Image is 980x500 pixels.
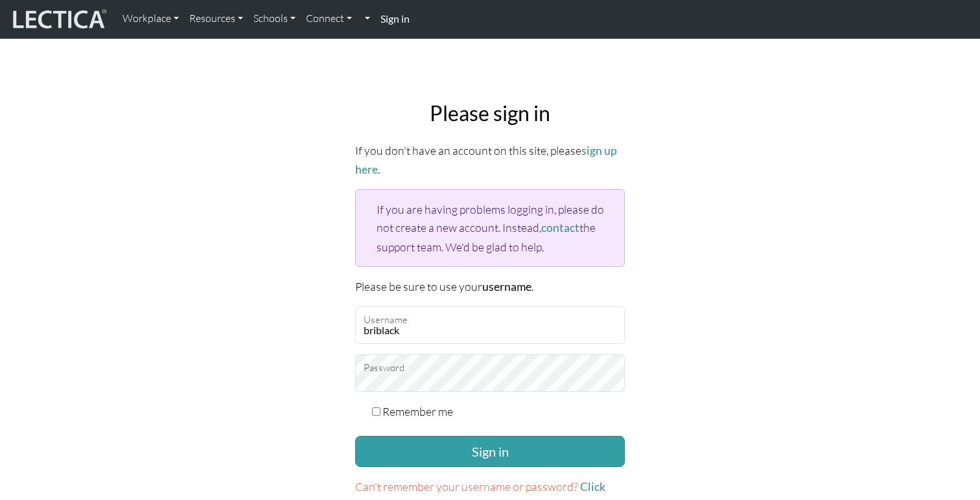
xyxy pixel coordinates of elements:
[248,5,301,32] a: Schools
[184,5,248,32] a: Resources
[355,479,578,494] span: Can't remember your username or password?
[380,12,410,25] strong: Sign in
[10,7,107,32] img: lecticalive
[355,189,625,266] div: If you are having problems logging in, please do not create a new account. Instead, the support t...
[355,141,625,179] p: If you don't have an account on this site, please .
[541,221,579,234] a: contact
[117,5,184,32] a: Workplace
[355,277,625,296] p: Please be sure to use your .
[301,5,357,32] a: Connect
[382,402,453,420] label: Remember me
[482,280,531,293] strong: username
[355,306,625,344] input: Username
[375,5,415,33] a: Sign in
[355,436,625,467] button: Sign in
[355,101,625,126] h2: Please sign in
